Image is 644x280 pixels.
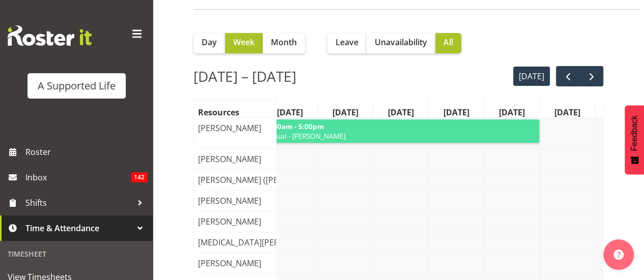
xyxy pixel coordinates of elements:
[38,78,116,94] div: A Supported Life
[131,172,148,182] span: 142
[25,195,132,210] span: Shifts
[630,115,639,151] span: Feedback
[25,221,132,236] span: Time & Attendance
[25,170,131,185] span: Inbox
[3,243,150,264] div: Timesheet
[25,144,148,160] span: Roster
[8,25,92,46] img: Rosterit website logo
[625,105,644,174] button: Feedback - Show survey
[613,250,624,260] img: help-xxl-2.png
